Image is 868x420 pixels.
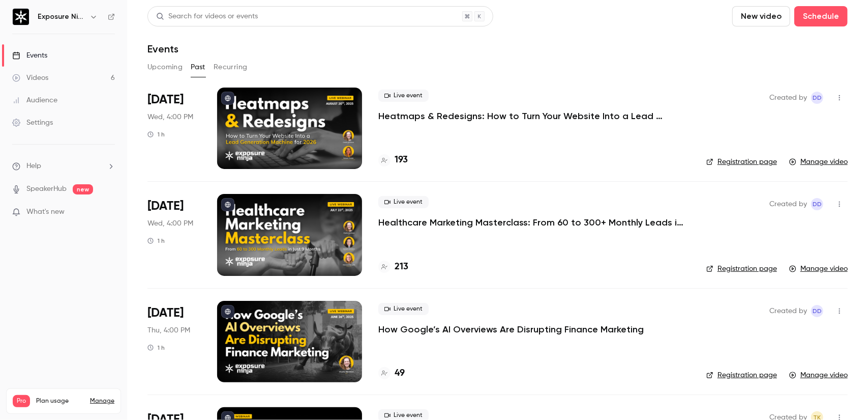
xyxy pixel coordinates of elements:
[147,325,190,335] span: Thu, 4:00 PM
[378,153,408,167] a: 193
[811,92,823,104] span: Dale Davies
[378,196,429,208] span: Live event
[395,153,408,167] h4: 193
[395,260,408,274] h4: 213
[73,184,93,194] span: new
[191,59,205,75] button: Past
[378,323,644,335] a: How Google’s AI Overviews Are Disrupting Finance Marketing
[789,264,848,274] a: Manage video
[147,198,184,214] span: [DATE]
[12,73,48,83] div: Videos
[147,305,184,321] span: [DATE]
[794,6,848,26] button: Schedule
[26,184,67,194] a: SpeakerHub
[12,161,115,172] li: help-dropdown-opener
[147,194,201,275] div: Jul 23 Wed, 4:00 PM (Europe/London)
[36,397,84,405] span: Plan usage
[214,59,248,75] button: Recurring
[378,260,408,274] a: 213
[90,397,114,405] a: Manage
[12,95,57,105] div: Audience
[378,216,683,229] a: Healthcare Marketing Masterclass: From 60 to 300+ Monthly Leads in Only 9 Months
[769,305,807,317] span: Created by
[789,370,848,380] a: Manage video
[769,92,807,104] span: Created by
[769,198,807,210] span: Created by
[378,367,405,380] a: 49
[706,370,777,380] a: Registration page
[378,303,429,315] span: Live event
[38,12,85,22] h6: Exposure Ninja
[147,43,178,55] h1: Events
[156,11,258,22] div: Search for videos or events
[789,157,848,167] a: Manage video
[811,198,823,210] span: Dale Davies
[813,92,822,104] span: DD
[378,90,429,102] span: Live event
[26,161,41,172] span: Help
[12,118,53,128] div: Settings
[147,344,165,352] div: 1 h
[811,305,823,317] span: Dale Davies
[147,88,201,169] div: Aug 20 Wed, 4:00 PM (Europe/London)
[147,237,165,245] div: 1 h
[378,110,683,122] a: Heatmaps & Redesigns: How to Turn Your Website Into a Lead Generation Machine for 2026
[147,112,193,122] span: Wed, 4:00 PM
[13,9,29,25] img: Exposure Ninja
[147,218,193,229] span: Wed, 4:00 PM
[147,301,201,382] div: Jun 26 Thu, 4:00 PM (Europe/London)
[26,207,65,217] span: What's new
[147,130,165,138] div: 1 h
[12,50,47,61] div: Events
[395,367,405,380] h4: 49
[706,157,777,167] a: Registration page
[732,6,790,26] button: New video
[706,264,777,274] a: Registration page
[13,395,30,407] span: Pro
[147,59,183,75] button: Upcoming
[813,305,822,317] span: DD
[813,198,822,210] span: DD
[147,92,184,108] span: [DATE]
